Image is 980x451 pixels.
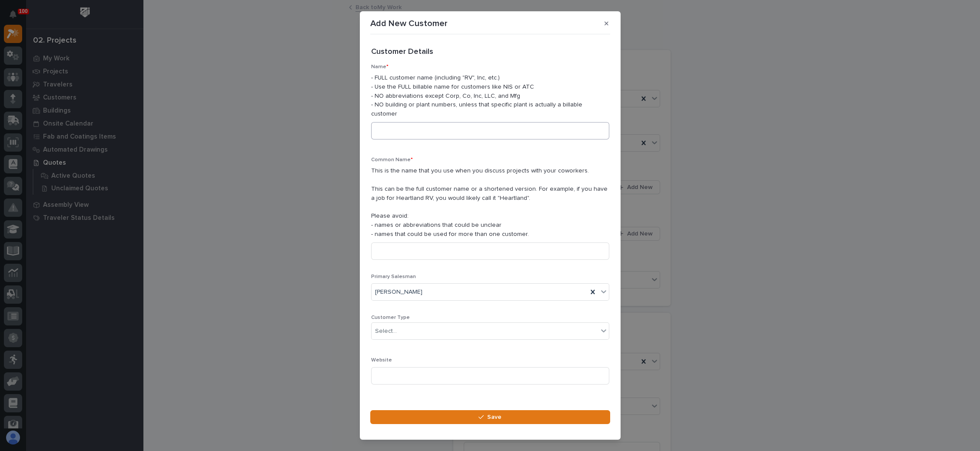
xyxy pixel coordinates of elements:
span: Common Name [371,157,413,162]
span: Customer Type [371,315,410,320]
span: Website [371,358,392,363]
span: Primary Salesman [371,274,416,279]
span: [PERSON_NAME] [375,288,422,297]
span: Name [371,64,389,70]
p: - FULL customer name (including "RV", Inc, etc.) - Use the FULL billable name for customers like ... [371,73,609,119]
p: This is the name that you use when you discuss projects with your coworkers. This can be the full... [371,166,609,239]
div: Select... [375,327,397,336]
p: Add New Customer [370,18,448,29]
button: Save [370,410,610,424]
h2: Customer Details [371,47,433,57]
span: Save [487,413,502,421]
